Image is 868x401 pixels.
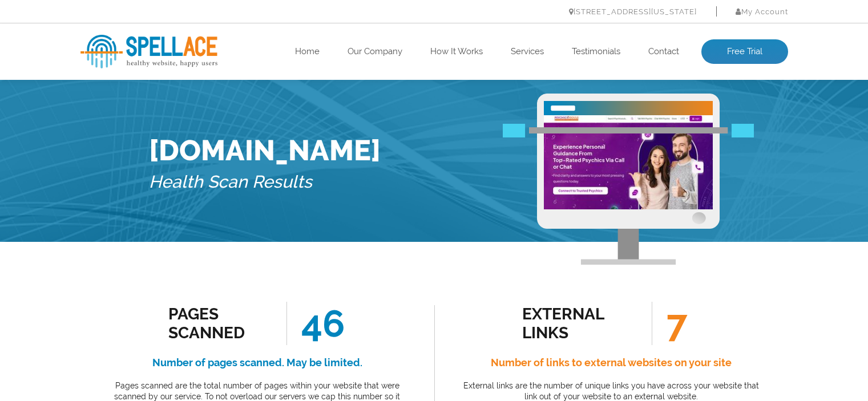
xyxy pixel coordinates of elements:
h4: Number of links to external websites on your site [460,354,762,372]
img: Free Webiste Analysis [537,94,720,265]
h4: Number of pages scanned. May be limited. [106,354,409,372]
span: 7 [652,302,687,345]
h5: Health Scan Results [149,167,381,197]
div: external links [522,305,625,342]
img: Free Website Analysis [544,115,713,209]
span: 46 [286,302,345,345]
div: Pages Scanned [168,305,272,342]
img: Free Webiste Analysis [503,124,754,138]
h1: [DOMAIN_NAME] [149,133,381,167]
